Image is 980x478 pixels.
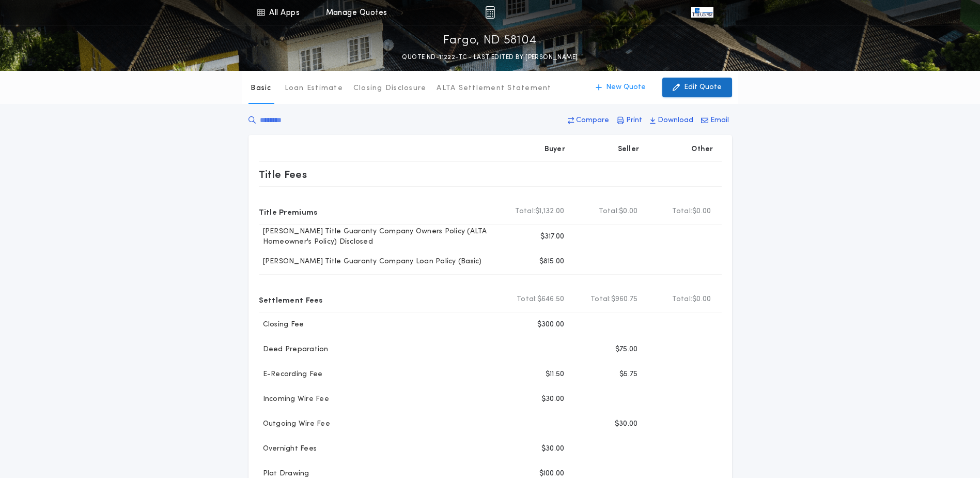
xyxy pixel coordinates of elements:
p: $300.00 [537,320,565,330]
p: Download [658,115,693,126]
img: img [485,6,495,19]
p: ALTA Settlement Statement [437,83,551,94]
p: Basic [251,83,271,94]
span: $0.00 [692,206,711,217]
p: Overnight Fees [259,444,317,454]
p: $30.00 [541,444,565,454]
p: Other [691,144,713,155]
span: $0.00 [692,294,711,305]
button: Download [647,111,696,130]
b: Total: [590,294,611,305]
span: $960.75 [611,294,638,305]
p: Closing Fee [259,320,304,330]
p: Incoming Wire Fee [259,394,329,405]
p: Deed Preparation [259,345,329,355]
span: $0.00 [619,206,637,217]
p: New Quote [606,82,646,93]
button: Edit Quote [662,78,732,97]
button: Compare [565,111,612,130]
p: $30.00 [615,419,638,429]
p: Outgoing Wire Fee [259,419,330,429]
p: QUOTE ND-11222-TC - LAST EDITED BY [PERSON_NAME] [402,52,578,63]
p: Seller [618,144,640,155]
p: Compare [576,115,609,126]
p: Closing Disclosure [353,83,427,94]
p: Settlement Fees [259,291,323,308]
b: Total: [672,294,693,305]
p: Buyer [545,144,565,155]
span: $1,132.00 [535,206,564,217]
p: $11.50 [546,369,565,380]
b: Total: [517,294,537,305]
p: [PERSON_NAME] Title Guaranty Company Owners Policy (ALTA Homeowner's Policy) Disclosed [259,227,500,247]
button: New Quote [585,78,656,97]
p: [PERSON_NAME] Title Guaranty Company Loan Policy (Basic) [259,257,482,267]
img: vs-icon [691,7,713,18]
b: Total: [599,206,619,217]
button: Email [698,111,732,130]
p: Loan Estimate [285,83,343,94]
span: $646.50 [537,294,565,305]
b: Total: [515,206,536,217]
p: Fargo, ND 58104 [443,33,537,49]
p: $30.00 [541,394,565,405]
p: $75.00 [615,345,638,355]
p: $5.75 [619,369,637,380]
p: Edit Quote [684,82,722,93]
b: Total: [672,206,693,217]
p: $815.00 [539,257,565,267]
p: Title Fees [259,166,307,183]
p: $317.00 [540,232,565,242]
p: Title Premiums [259,203,318,220]
p: Print [626,115,642,126]
p: Email [710,115,729,126]
p: E-Recording Fee [259,369,323,380]
button: Print [614,111,645,130]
